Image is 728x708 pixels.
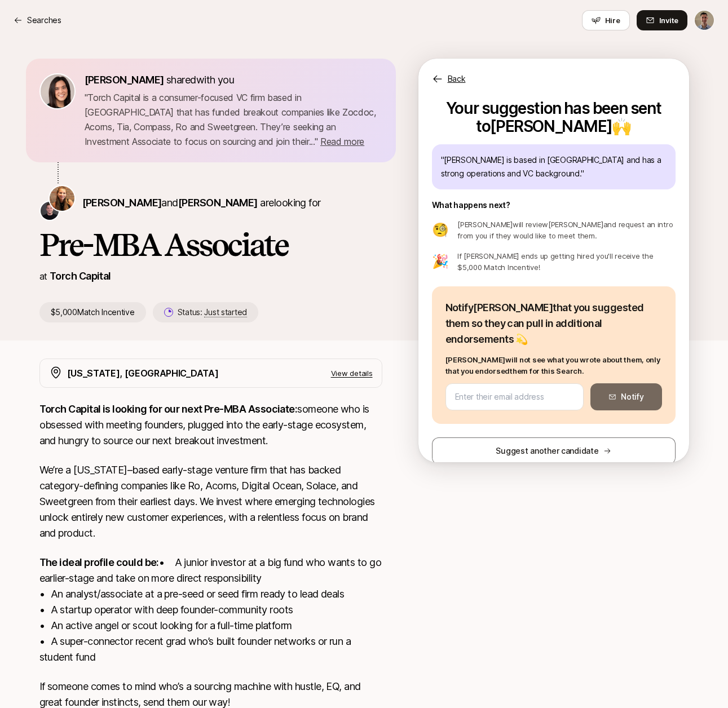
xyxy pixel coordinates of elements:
[204,307,247,317] span: Just started
[457,250,675,273] p: If [PERSON_NAME] ends up getting hired you'll receive the $5,000 Match Incentive!
[50,270,111,282] a: Torch Capital
[331,368,373,379] p: View details
[196,74,235,86] span: with you
[432,95,676,135] p: Your suggestion has been sent to [PERSON_NAME] 🙌
[695,11,714,30] img: Ben Levinson
[445,354,662,377] p: [PERSON_NAME] will not see what you wrote about them, only that you endorsed them for this Search.
[27,14,61,27] p: Searches
[432,437,676,464] button: Suggest another candidate
[39,269,47,284] p: at
[41,202,59,220] img: Christopher Harper
[39,401,382,449] p: someone who is obsessed with meeting founders, plugged into the early-stage ecosystem, and hungry...
[432,223,449,237] p: 🧐
[82,197,162,209] span: [PERSON_NAME]
[455,390,575,404] input: Enter their email address
[441,153,667,180] p: " [PERSON_NAME] is based in [GEOGRAPHIC_DATA] and has a strong operations and VC background. "
[39,462,382,541] p: We’re a [US_STATE]–based early-stage venture firm that has backed category-defining companies lik...
[39,228,382,262] h1: Pre-MBA Associate
[432,255,449,268] p: 🎉
[582,10,630,30] button: Hire
[637,10,687,30] button: Invite
[694,10,714,30] button: Ben Levinson
[320,136,364,147] span: Read more
[457,219,675,241] p: [PERSON_NAME] will review [PERSON_NAME] and request an intro from you if they would like to meet ...
[605,15,620,26] span: Hire
[39,302,146,322] p: $5,000 Match Incentive
[659,15,678,26] span: Invite
[41,74,74,108] img: 71d7b91d_d7cb_43b4_a7ea_a9b2f2cc6e03.jpg
[178,306,247,319] p: Status:
[445,300,662,347] p: Notify [PERSON_NAME] that you suggested them so they can pull in additional endorsements 💫
[85,72,239,88] p: shared
[85,74,164,86] span: [PERSON_NAME]
[39,555,382,665] p: • A junior investor at a big fund who wants to go earlier-stage and take on more direct responsib...
[82,195,321,211] p: are looking for
[39,403,298,415] strong: Torch Capital is looking for our next Pre-MBA Associate:
[39,556,159,568] strong: The ideal profile could be:
[178,197,258,209] span: [PERSON_NAME]
[448,72,466,86] p: Back
[50,186,74,211] img: Katie Reiner
[161,197,257,209] span: and
[67,366,219,380] p: [US_STATE], [GEOGRAPHIC_DATA]
[432,198,510,212] p: What happens next?
[85,90,382,149] p: " Torch Capital is a consumer-focused VC firm based in [GEOGRAPHIC_DATA] that has funded breakout...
